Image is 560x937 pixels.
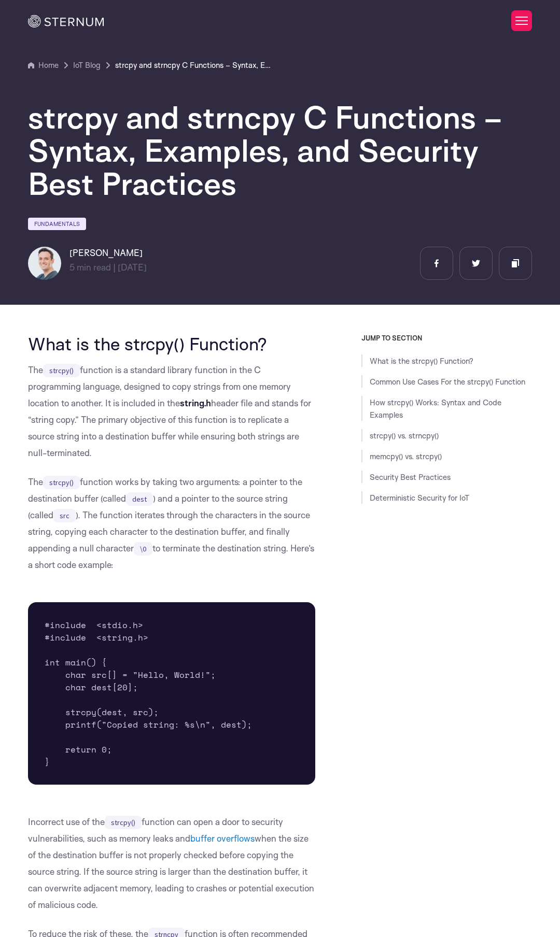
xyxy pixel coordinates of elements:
button: Toggle Menu [511,10,532,31]
a: memcpy() vs. strcpy() [370,451,442,461]
code: src [53,509,76,522]
a: strcpy and strncpy C Functions – Syntax, Examples, and Security Best Practices [115,59,271,72]
code: \0 [134,542,152,556]
span: min read | [69,262,116,273]
p: The function works by taking two arguments: a pointer to the destination buffer (called ) and a p... [28,474,315,573]
p: The function is a standard library function in the C programming language, designed to copy strin... [28,362,315,461]
code: strcpy() [105,816,142,829]
code: dest [126,492,153,506]
h3: JUMP TO SECTION [361,334,532,342]
code: strcpy() [43,364,80,377]
p: Incorrect use of the function can open a door to security vulnerabilities, such as memory leaks a... [28,814,315,913]
img: Igal Zeifman [28,247,61,280]
span: 5 [69,262,75,273]
strong: string.h [180,397,211,408]
a: Fundamentals [28,218,86,230]
h6: [PERSON_NAME] [69,247,147,259]
a: Security Best Practices [370,472,451,482]
a: What is the strcpy() Function? [370,356,473,366]
a: How strcpy() Works: Syntax and Code Examples [370,397,501,420]
a: strcpy() vs. strncpy() [370,431,439,441]
a: Common Use Cases For the strcpy() Function [370,377,525,387]
h1: strcpy and strncpy C Functions – Syntax, Examples, and Security Best Practices [28,101,532,200]
a: Home [28,59,59,72]
a: Deterministic Security for IoT [370,493,469,503]
h2: What is the strcpy() Function? [28,334,315,353]
a: IoT Blog [73,59,101,72]
code: strcpy() [43,476,80,489]
span: [DATE] [118,262,147,273]
a: buffer overflows [190,833,255,844]
pre: #include <stdio.h> #include <string.h> int main() { char src[] = "Hello, World!"; char dest[20]; ... [28,602,315,785]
